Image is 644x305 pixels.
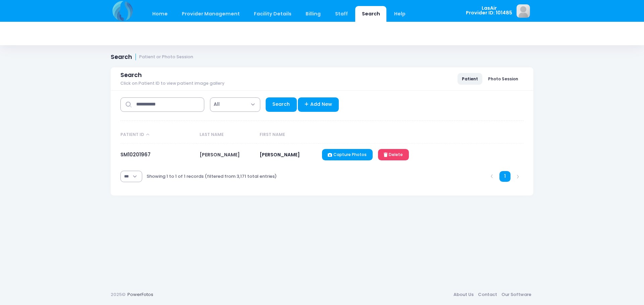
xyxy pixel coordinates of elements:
span: [PERSON_NAME] [200,151,240,158]
span: Click on Patient ID to view patient image gallery [120,81,224,86]
th: Last Name: activate to sort column ascending [196,126,256,144]
th: First Name: activate to sort column ascending [256,126,319,144]
a: Patient [458,73,482,84]
a: Delete [378,149,409,160]
span: Search [120,72,142,79]
a: 1 [499,171,511,182]
small: Patient or Photo Session [139,55,193,60]
a: Help [388,6,412,22]
span: [PERSON_NAME] [260,151,300,158]
a: Contact [476,289,499,301]
div: Showing 1 to 1 of 1 records (filtered from 3,171 total entries) [147,169,277,184]
a: Billing [299,6,327,22]
a: Provider Management [175,6,246,22]
span: All [210,97,260,112]
a: Our Software [499,289,533,301]
a: PowerFotos [127,291,153,298]
a: Facility Details [248,6,298,22]
span: All [214,101,220,108]
a: Add New [298,97,339,112]
a: Search [355,6,386,22]
a: Search [266,97,297,112]
a: Staff [328,6,354,22]
a: Capture Photos [322,149,373,160]
a: SM10201967 [120,151,151,158]
h1: Search [111,54,193,61]
a: About Us [451,289,476,301]
th: Patient ID: activate to sort column descending [120,126,196,144]
span: 2025© [111,291,125,298]
span: LasAir Provider ID: 101485 [466,6,512,15]
a: Photo Session [484,73,523,84]
a: Home [146,6,174,22]
img: image [517,4,530,18]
